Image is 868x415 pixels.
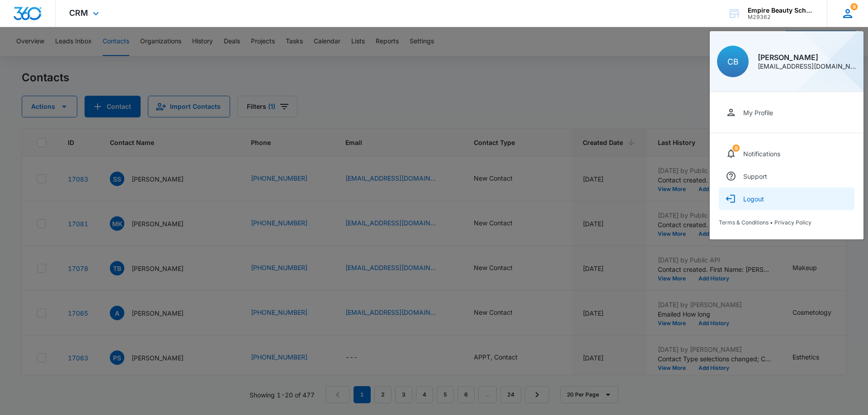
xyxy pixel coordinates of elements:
div: notifications count [850,3,858,10]
a: notifications countNotifications [719,142,854,165]
span: CB [727,57,739,66]
div: account name [748,7,814,14]
div: Support [743,173,767,180]
div: Logout [743,195,764,203]
span: CRM [69,8,88,18]
span: 9 [850,3,858,10]
div: • [719,219,854,226]
button: Logout [719,187,854,210]
div: [PERSON_NAME] [758,54,856,61]
a: My Profile [719,101,854,124]
div: My Profile [743,109,773,117]
div: notifications count [732,145,740,152]
a: Privacy Policy [774,219,811,226]
span: 9 [732,145,740,152]
div: [EMAIL_ADDRESS][DOMAIN_NAME] [758,63,856,70]
div: Notifications [743,150,780,158]
a: Support [719,165,854,187]
a: Terms & Conditions [719,219,769,226]
div: account id [748,14,814,20]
